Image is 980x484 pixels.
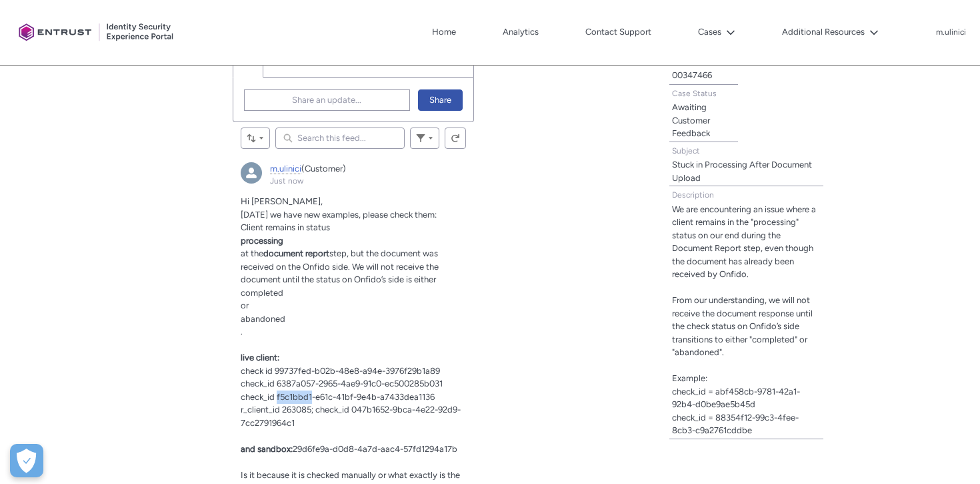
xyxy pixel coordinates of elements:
[936,28,966,37] p: m.ulinici
[241,392,435,402] span: check_id f5c1bbd1-e61c-41bf-9e4b-a7433dea1136
[301,164,346,174] span: (Customer)
[672,146,700,156] span: Subject
[241,162,262,184] img: m.ulinici
[779,22,882,42] button: Additional Resources
[241,300,249,310] span: or
[241,210,437,220] span: [DATE] we have new examples, please check them:
[672,89,717,98] span: Case Status
[241,196,323,206] span: Hi [PERSON_NAME],
[270,164,301,174] a: m.ulinici
[293,444,457,454] span: 29d6fe9a-d0d8-4a7d-aac4-57fd1294a17b
[672,204,816,436] lightning-formatted-text: We are encountering an issue where a client remains in the "processing" status on our end during ...
[418,89,463,111] button: Share
[695,22,739,42] button: Cases
[241,379,443,389] span: check_id 6387a057-2965-4ae9-91c0-ec500285b031
[241,366,440,376] span: check id 99737fed-b02b-48e8-a94e-3976f29b1a89
[429,22,459,42] a: Home
[241,248,439,284] span: step, but the document was received on the Onfido side. We will not receive the document until th...
[672,70,712,80] lightning-formatted-text: 00347466
[292,90,361,110] span: Share an update...
[233,41,475,122] div: Chatter Publisher
[672,190,714,200] span: Description
[241,352,279,362] span: live client:
[241,248,263,258] span: at the
[241,236,283,246] span: processing
[672,102,710,138] lightning-formatted-text: Awaiting Customer Feedback
[275,128,405,149] input: Search this feed...
[429,90,451,110] span: Share
[241,444,293,454] span: and sandbox:
[241,326,243,336] span: .
[241,314,285,324] span: abandoned
[244,89,411,111] button: Share an update...
[241,288,283,298] span: completed
[445,128,466,149] button: Refresh this feed
[263,248,329,258] span: document report
[672,160,812,183] lightning-formatted-text: Stuck in Processing After Document Upload
[241,222,330,232] span: Client remains in status
[10,444,43,477] button: Open Preferences
[582,22,655,42] a: Contact Support
[499,22,542,42] a: Analytics, opens in new tab
[10,444,43,477] div: Cookie Preferences
[270,176,303,186] a: Just now
[935,25,967,38] button: User Profile m.ulinici
[241,405,461,428] span: r_client_id 263085; check_id 047b1652-9bca-4e22-92d9-7cc2791964c1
